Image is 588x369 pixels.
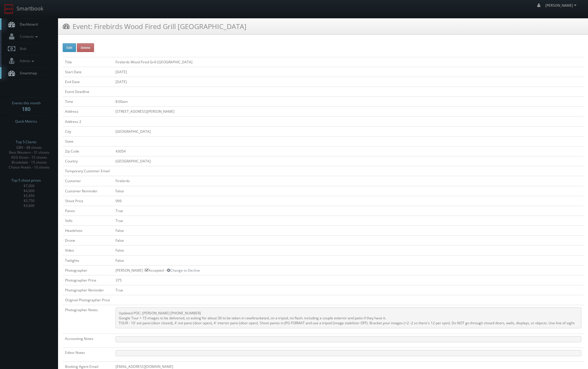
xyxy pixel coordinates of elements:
td: Drone [63,236,113,246]
button: Delete [77,43,94,52]
h3: Event: Firebirds Wood Fired Grill [GEOGRAPHIC_DATA] [63,21,246,31]
strong: 180 [22,105,30,112]
td: Video [63,246,113,255]
span: Bids [17,46,27,51]
span: Dashboard [17,22,38,27]
td: Accounting Notes [63,334,113,348]
span: Top 5 Clients [16,139,37,145]
span: Events this month [12,100,41,106]
td: False [113,246,584,255]
td: Photographer Price [63,275,113,285]
td: Photographer Reminder [63,285,113,295]
td: Stills [63,216,113,225]
td: Photographer [63,265,113,275]
td: False [113,236,584,246]
span: Top 5 shoot prices [11,178,41,183]
td: Shoot Price [63,196,113,206]
td: 43054 [113,146,584,156]
td: [GEOGRAPHIC_DATA] [113,156,584,166]
td: Customer [63,176,113,186]
span: Admin [17,58,35,63]
td: Zip Code [63,146,113,156]
td: Panos [63,206,113,216]
td: Country [63,156,113,166]
span: [PERSON_NAME] [545,3,578,8]
td: Twilights [63,255,113,265]
span: Smartmap [17,71,37,76]
td: 999 [113,196,584,206]
td: Address [63,107,113,117]
button: Edit [63,43,76,52]
td: State [63,136,113,146]
td: City [63,126,113,136]
td: [GEOGRAPHIC_DATA] [113,126,584,136]
td: False [113,255,584,265]
td: Address 2 [63,117,113,126]
img: smartbook-logo.png [4,4,14,14]
td: Title [63,57,113,67]
td: Time [63,97,113,107]
td: Editor Notes [63,348,113,362]
td: End Date [63,77,113,87]
td: 375 [113,275,584,285]
td: [STREET_ADDRESS][PERSON_NAME] [113,107,584,117]
td: Original Photographer Price [63,295,113,305]
td: Customer Reminder [63,186,113,196]
td: Photographer Notes [63,305,113,334]
td: True [113,206,584,216]
td: Firebirds [113,176,584,186]
td: Headshots [63,226,113,236]
td: True [113,285,584,295]
td: [PERSON_NAME] - Accepted -- [113,265,584,275]
td: False [113,226,584,236]
td: 8:00am [113,97,584,107]
span: Contacts [17,34,39,39]
td: [DATE] [113,77,584,87]
td: [DATE] [113,67,584,77]
td: Start Date [63,67,113,77]
td: Firebirds Wood Fired Grill [GEOGRAPHIC_DATA] [113,57,584,67]
td: Event Deadline [63,87,113,97]
td: False [113,186,584,196]
td: Temporary Customer Email [63,166,113,176]
pre: Updated POC: [PERSON_NAME] [PHONE_NUMBER] Google Tour + 15 images to be delivered, so asking for ... [116,307,581,328]
a: Change to Decline [167,268,200,273]
td: True [113,216,584,225]
span: Quick Metrics [15,119,37,124]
